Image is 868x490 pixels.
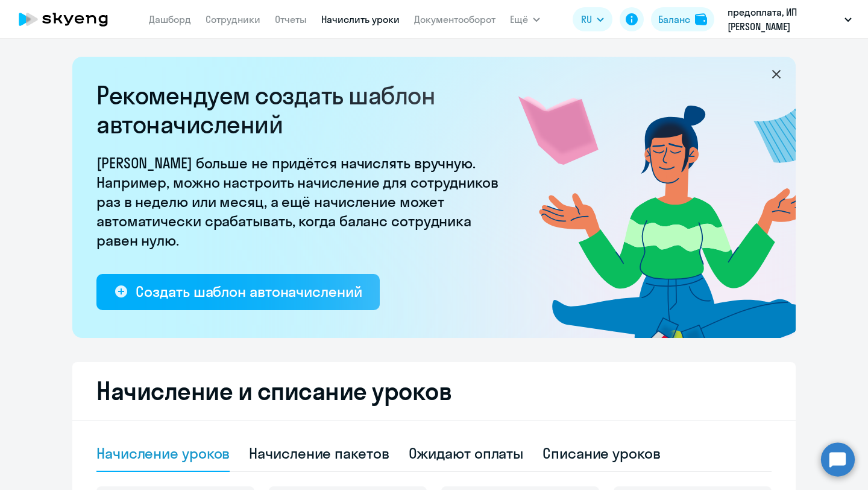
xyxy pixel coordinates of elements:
[728,5,840,34] p: предоплата, ИП [PERSON_NAME] [PERSON_NAME]
[275,13,307,25] a: Отчеты
[510,12,528,27] span: Ещё
[249,444,389,463] div: Начисление пакетов
[581,12,592,27] span: RU
[510,7,540,31] button: Ещё
[658,12,690,27] div: Баланс
[96,81,506,139] h2: Рекомендуем создать шаблон автоначислений
[96,377,772,406] h2: Начисление и списание уроков
[136,282,362,301] div: Создать шаблон автоначислений
[651,7,714,31] button: Балансbalance
[542,444,661,463] div: Списание уроков
[206,13,260,25] a: Сотрудники
[96,153,506,250] p: [PERSON_NAME] больше не придётся начислять вручную. Например, можно настроить начисление для сотр...
[573,7,612,31] button: RU
[722,5,858,34] button: предоплата, ИП [PERSON_NAME] [PERSON_NAME]
[96,274,380,310] button: Создать шаблон автоначислений
[409,444,524,463] div: Ожидают оплаты
[321,13,400,25] a: Начислить уроки
[414,13,495,25] a: Документооборот
[695,13,707,25] img: balance
[149,13,191,25] a: Дашборд
[96,444,230,463] div: Начисление уроков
